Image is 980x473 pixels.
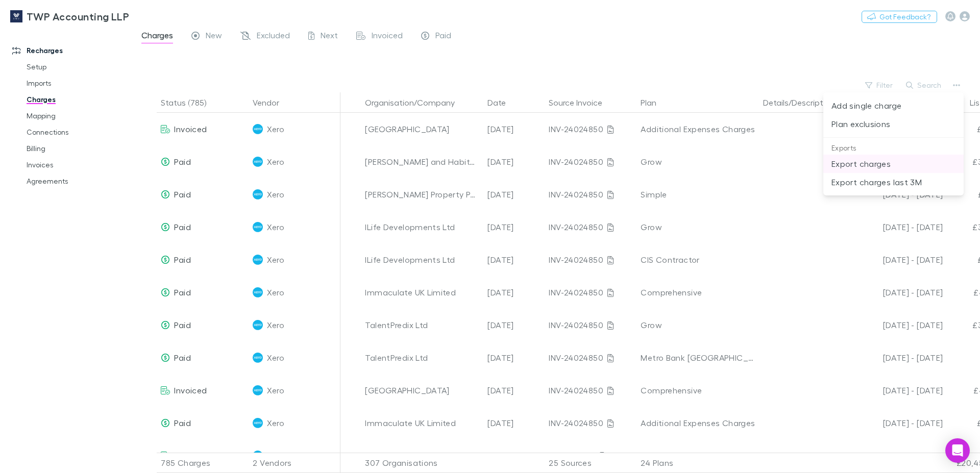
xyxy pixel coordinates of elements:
p: Export charges [831,158,955,170]
div: Open Intercom Messenger [945,438,970,463]
li: Add single charge [823,96,964,115]
p: Export charges last 3M [831,176,955,188]
li: Export charges [823,155,964,173]
p: Exports [823,142,964,155]
li: Export charges last 3M [823,173,964,191]
p: Add single charge [831,99,955,112]
p: Plan exclusions [831,118,955,130]
li: Plan exclusions [823,115,964,133]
